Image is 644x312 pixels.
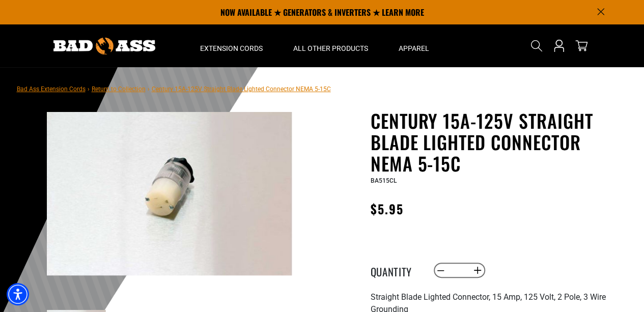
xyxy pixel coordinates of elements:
div: Accessibility Menu [7,283,29,305]
h1: Century 15A-125V Straight Blade Lighted Connector NEMA 5-15C [371,110,620,174]
span: Century 15A-125V Straight Blade Lighted Connector NEMA 5-15C [152,86,331,93]
span: Apparel [399,44,429,53]
span: All Other Products [293,44,368,53]
summary: All Other Products [278,24,383,67]
span: BA515CL [371,177,397,184]
img: Bad Ass Extension Cords [53,38,155,54]
summary: Search [528,38,545,54]
summary: Extension Cords [185,24,278,67]
nav: breadcrumbs [17,82,331,95]
label: Quantity [371,264,422,277]
a: Open this option [551,24,567,67]
summary: Apparel [383,24,444,67]
span: › [148,86,150,93]
a: cart [573,40,590,52]
a: Bad Ass Extension Cords [17,86,86,93]
span: Extension Cords [200,44,263,53]
a: Return to Collection [92,86,146,93]
span: $5.95 [371,200,404,218]
span: › [88,86,90,93]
